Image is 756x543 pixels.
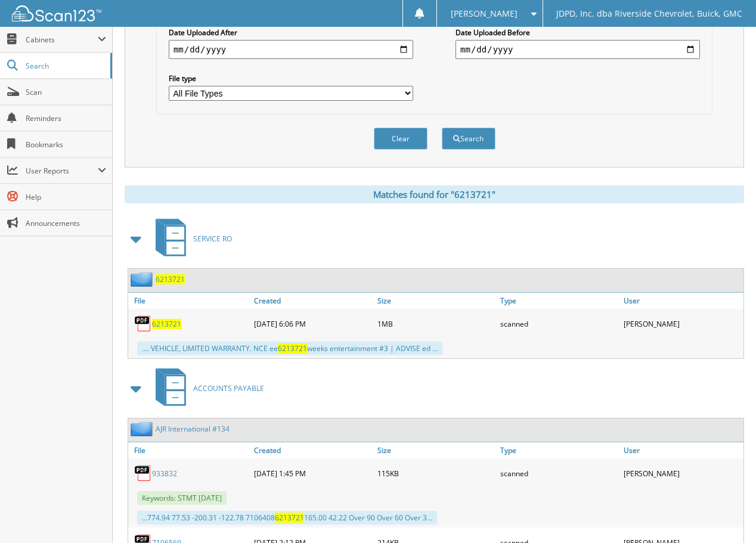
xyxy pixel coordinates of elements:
div: 1MB [374,312,497,336]
div: [DATE] 6:06 PM [251,312,374,336]
span: Bookmarks [26,139,106,150]
div: scanned [497,461,620,485]
span: User Reports [26,166,98,176]
a: User [621,293,743,309]
img: PDF.png [134,464,152,482]
a: Type [497,442,620,458]
a: 933832 [152,468,177,479]
span: Search [26,61,104,71]
div: [DATE] 1:45 PM [251,461,374,485]
span: Reminders [26,113,106,123]
img: folder2.png [131,272,156,287]
div: Matches found for "6213721" [125,185,744,203]
label: File type [169,73,413,83]
input: end [456,40,700,59]
a: SERVICE RO [148,215,232,262]
a: Created [251,293,374,309]
div: [PERSON_NAME] [621,461,743,485]
span: ACCOUNTS PAYABLE [193,383,264,393]
a: User [621,442,743,458]
input: start [169,40,413,59]
span: Scan [26,87,106,97]
button: Clear [374,128,427,150]
span: SERVICE RO [193,234,232,244]
a: Created [251,442,374,458]
div: scanned [497,312,620,336]
img: folder2.png [131,421,156,436]
label: Date Uploaded After [169,27,413,38]
div: 115KB [374,461,497,485]
span: Announcements [26,218,106,228]
span: Keywords: STMT [DATE] [137,491,227,505]
a: File [128,442,251,458]
span: 6213721 [278,343,307,353]
a: 6213721 [156,274,185,284]
div: .... VEHICLE, LIMITED WARRANTY. NCE ee weeks entertainment #3 | ADVISE ed ... [137,342,442,355]
span: [PERSON_NAME] [451,10,518,17]
a: Size [374,442,497,458]
span: 6213721 [275,513,304,523]
span: JDPD, Inc. dba Riverside Chevrolet, Buick, GMC [556,10,742,17]
a: Type [497,293,620,309]
iframe: Chat Widget [696,486,756,543]
a: File [128,293,251,309]
span: Cabinets [26,35,98,45]
a: Size [374,293,497,309]
label: Date Uploaded Before [456,27,700,38]
a: ACCOUNTS PAYABLE [148,365,264,412]
img: scan123-logo-white.svg [12,5,101,21]
a: AJR International #134 [156,424,230,434]
div: [PERSON_NAME] [621,312,743,336]
button: Search [442,128,495,150]
div: ...774.94 77.53 -200.31 -122.78 7106408 165.00 42.22 Over 90 Over 60 Over 3... [137,511,437,525]
a: 6213721 [152,319,181,329]
img: PDF.png [134,315,152,333]
span: Help [26,192,106,202]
